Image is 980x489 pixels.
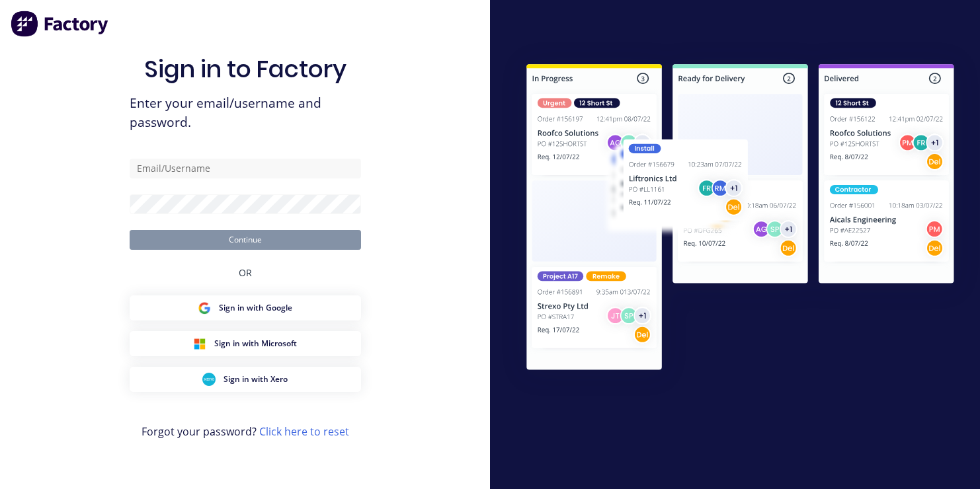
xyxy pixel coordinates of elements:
[202,373,216,386] img: Xero Sign in
[130,367,361,392] button: Xero Sign inSign in with Xero
[144,55,347,83] h1: Sign in to Factory
[130,230,361,250] button: Continue
[193,337,206,350] img: Microsoft Sign in
[239,250,252,295] div: OR
[219,302,292,314] span: Sign in with Google
[214,338,297,350] span: Sign in with Microsoft
[130,94,361,132] span: Enter your email/username and password.
[11,11,110,37] img: Factory
[259,424,349,439] a: Click here to reset
[501,40,980,398] img: Sign in
[142,424,349,439] span: Forgot your password?
[224,373,288,385] span: Sign in with Xero
[130,331,361,356] button: Microsoft Sign inSign in with Microsoft
[130,159,361,178] input: Email/Username
[198,301,211,315] img: Google Sign in
[130,295,361,320] button: Google Sign inSign in with Google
